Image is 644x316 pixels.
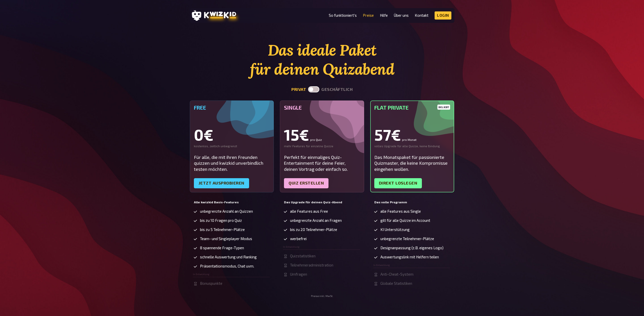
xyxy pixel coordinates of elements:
[380,218,430,223] span: gilt für alle Quizze im Account
[194,201,270,204] h5: Alle kwizkid Basis-Features
[200,237,252,241] span: Team- und Singleplayer Modus
[190,41,454,79] h1: Das ideale Paket für deinen Quizabend
[380,13,388,18] a: Hilfe
[374,144,450,148] div: volles Upgrade für alle Quizze, keine Bindung
[200,209,253,213] span: unbegrenzte Anzahl an Quizzen
[374,178,422,188] a: Direkt loslegen
[200,218,242,223] span: bis zu 10 Fragen pro Quiz
[290,263,333,267] span: Teilnehmeradministration
[321,87,353,92] button: geschäftlich
[200,281,222,286] span: Bonuspunkte
[415,13,428,18] a: Kontakt
[380,272,413,276] span: Anti-Cheat-System
[380,281,412,286] span: Globale Statistiken
[200,264,254,268] span: Präsentationsmodus, Chat uvm.
[200,255,257,259] span: schnelle Auswertung und Ranking
[283,246,299,248] span: In Entwicklung
[200,227,245,232] span: bis zu 5 Teilnehmer-Plätze
[374,201,450,204] h5: Das volle Programm
[200,246,244,250] span: 8 spannende Frage-Typen
[380,237,434,241] span: unbegrenzte Teilnehmer-Plätze
[374,127,450,142] div: 57€
[290,254,316,258] span: Quizstatistiken
[290,272,307,276] span: Umfragen
[290,218,342,223] span: unbegrenzte Anzahl an Fragen
[363,13,374,18] a: Preise
[193,273,209,276] span: In Entwicklung
[284,178,328,188] a: Quiz erstellen
[290,227,337,232] span: bis zu 20 Teilnehmer-Plätze
[394,13,409,18] a: Über uns
[380,209,421,213] span: alle Features aus Single
[284,154,360,172] div: Perfekt für einmaliges Quiz-Entertainment für deine Feier, deinen Vortrag oder einfach so.
[380,255,439,259] span: Auswertungslink mit Helfern teilen
[290,209,328,213] span: alle Features aus Free
[380,227,410,232] span: KI Unterstützung
[194,127,270,142] div: 0€
[310,138,322,141] small: pro Quiz
[291,87,306,92] button: privat
[284,127,360,142] div: 15€
[435,11,451,20] a: Login
[290,237,307,241] span: werbefrei
[284,201,360,204] h5: Das Upgrade für deinen Quiz-Abend
[374,105,450,111] h5: Flat Private
[402,138,417,141] small: pro Monat
[329,13,357,18] a: So funktioniert's
[194,154,270,172] div: Für alle, die mit ihren Freunden quizzen und kwizkid unverbindlich testen möchten.
[284,105,360,111] h5: Single
[380,246,443,250] span: Designanpassung (z.B. eigenes Logo)
[373,264,390,267] span: In Entwicklung
[194,178,249,188] a: Jetzt ausprobieren
[311,294,333,298] small: Preise inkl. MwSt.
[194,105,270,111] h5: Free
[284,144,360,148] div: mehr Features für einzelne Quizze
[374,154,450,172] div: Das Monatspaket für passionierte Quizmaster, die keine Kompromisse eingehen wollen.
[194,144,270,148] div: kostenlos, zeitlich unbegrenzt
